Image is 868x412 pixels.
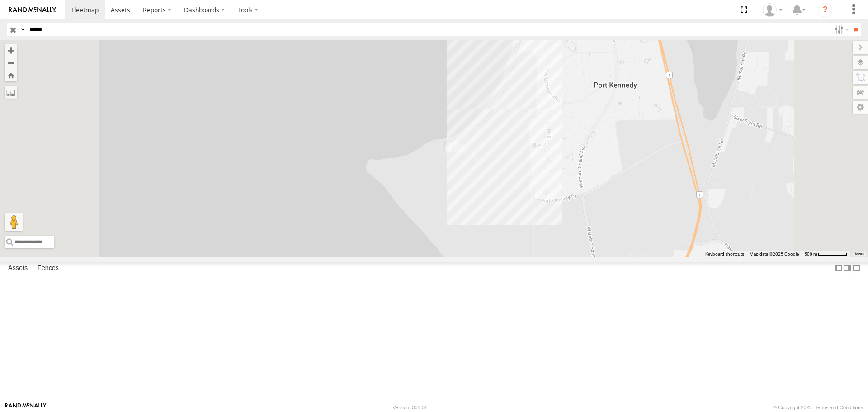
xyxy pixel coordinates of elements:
div: © Copyright 2025 - [773,405,863,410]
div: Hayley Petersen [759,3,786,17]
label: Assets [4,262,32,275]
div: Version: 308.01 [393,405,427,410]
a: Terms (opens in new tab) [854,252,864,256]
button: Zoom Home [5,69,17,81]
a: Visit our Website [5,403,47,412]
button: Drag Pegman onto the map to open Street View [5,213,23,231]
button: Zoom out [5,57,17,69]
button: Keyboard shortcuts [705,251,744,257]
label: Hide Summary Table [852,262,861,275]
button: Zoom in [5,44,17,57]
span: 500 m [804,251,817,256]
i: ? [818,3,832,17]
label: Fences [33,262,63,275]
label: Measure [5,86,17,99]
button: Map scale: 500 m per 62 pixels [802,251,850,257]
label: Dock Summary Table to the Left [834,262,843,275]
label: Search Query [19,23,26,36]
label: Search Filter Options [831,23,850,36]
a: Terms and Conditions [815,405,863,410]
img: rand-logo.svg [9,7,56,13]
label: Dock Summary Table to the Right [843,262,852,275]
label: Map Settings [853,101,868,114]
span: Map data ©2025 Google [750,251,799,256]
